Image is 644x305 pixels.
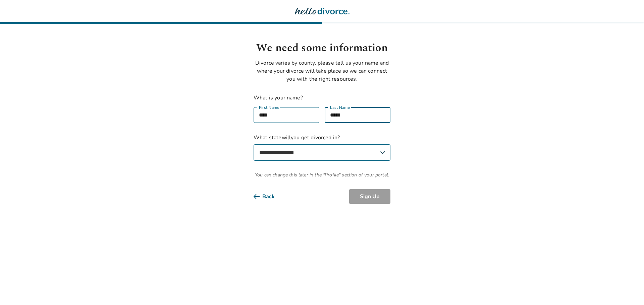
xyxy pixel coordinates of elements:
[254,59,390,83] p: Divorce varies by county, please tell us your name and where your divorce will take place so we c...
[254,40,390,56] h1: We need some information
[254,171,390,178] span: You can change this later in the "Profile" section of your portal.
[254,94,303,101] label: What is your name?
[610,273,644,305] iframe: Chat Widget
[330,104,350,111] label: Last Name
[254,134,390,161] label: What state will you get divorced in?
[254,144,390,161] select: What statewillyou get divorced in?
[254,189,285,204] button: Back
[259,104,279,111] label: First Name
[349,189,390,204] button: Sign Up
